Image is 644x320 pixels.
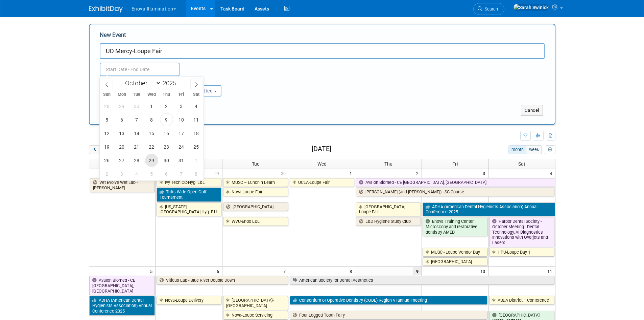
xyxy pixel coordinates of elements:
button: week [526,145,542,154]
i: Personalize Calendar [548,148,552,152]
span: 3 [482,169,488,177]
a: L&D Hygiene Study Club [356,217,421,226]
span: 4 [549,169,555,177]
span: November 8, 2025 [190,167,203,180]
a: HPU-Loupe Day 1 [489,248,554,257]
a: UCLA-Loupe Fair [290,178,355,187]
button: month [508,145,526,154]
span: Fri [452,161,458,167]
span: October 19, 2025 [100,140,114,153]
span: September 30, 2025 [130,100,143,113]
span: October 11, 2025 [190,113,203,126]
span: Fri [174,92,189,97]
span: November 5, 2025 [145,167,158,180]
span: October 21, 2025 [130,140,143,153]
a: MUSC – Lunch n Learn [223,178,288,187]
span: Tue [252,161,259,167]
a: [GEOGRAPHIC_DATA] [423,257,487,266]
a: Search [473,3,504,15]
img: ExhibitDay [89,6,123,13]
span: Thu [384,161,392,167]
input: Start Date - End Date [100,63,180,76]
a: Tufts Wide Open Golf Tournament [157,188,221,201]
span: October 31, 2025 [175,154,188,167]
span: 9 [413,267,422,275]
span: October 30, 2025 [160,154,173,167]
span: 2 [415,169,422,177]
span: October 17, 2025 [175,127,188,140]
h2: [DATE] [312,145,331,153]
a: Enova Training Center Microscopy and restorative dentistry AMED [423,217,487,236]
span: October 4, 2025 [190,100,203,113]
a: Nova Loupe Fair [223,188,288,196]
a: [GEOGRAPHIC_DATA]-[GEOGRAPHIC_DATA] [223,296,288,310]
a: [US_STATE][GEOGRAPHIC_DATA]-Hyg. F.U. [157,202,221,216]
span: 11 [547,267,555,275]
span: November 7, 2025 [175,167,188,180]
span: Sun [100,92,115,97]
a: Nova-Loupe Servicing [223,311,288,320]
span: Tue [129,92,144,97]
a: Viticus Lab - Blue River Double Down [157,276,288,285]
span: 5 [149,267,156,275]
span: 7 [283,267,289,275]
button: Cancel [521,105,543,116]
input: Year [161,79,181,87]
span: 10 [480,267,488,275]
span: October 22, 2025 [145,140,158,153]
span: October 1, 2025 [145,100,158,113]
a: American Society for Dental Aesthetics [290,276,554,285]
span: 1 [349,169,355,177]
a: WVU-Endo L&L [223,217,288,226]
img: Sarah Swinick [513,4,549,11]
span: September 29, 2025 [115,100,128,113]
span: September 28, 2025 [100,100,114,113]
button: myCustomButton [545,145,555,154]
span: 30 [280,169,289,177]
span: October 29, 2025 [145,154,158,167]
span: Sat [189,92,204,97]
span: October 14, 2025 [130,127,143,140]
span: 8 [349,267,355,275]
span: October 26, 2025 [100,154,114,167]
span: October 3, 2025 [175,100,188,113]
span: October 28, 2025 [130,154,143,167]
span: 29 [214,169,222,177]
div: Participation: [175,76,241,85]
span: October 25, 2025 [190,140,203,153]
span: November 6, 2025 [160,167,173,180]
a: Avalon Biomed - CE [GEOGRAPHIC_DATA], [GEOGRAPHIC_DATA] [356,178,555,187]
a: ADHA (American Dental Hygienists Association) Annual Conference 2025 [423,202,555,216]
span: Sat [518,161,525,167]
span: October 15, 2025 [145,127,158,140]
span: October 5, 2025 [100,113,114,126]
span: November 3, 2025 [115,167,128,180]
span: November 1, 2025 [190,154,203,167]
span: October 2, 2025 [160,100,173,113]
span: October 10, 2025 [175,113,188,126]
span: Search [482,6,498,12]
a: [GEOGRAPHIC_DATA] [223,202,288,211]
span: October 12, 2025 [100,127,114,140]
a: Avalon Biomed - CE [GEOGRAPHIC_DATA], [GEOGRAPHIC_DATA] [89,276,155,295]
a: [PERSON_NAME] (and [PERSON_NAME]) - SC Course [356,188,554,196]
span: October 8, 2025 [145,113,158,126]
input: Name of Trade Show / Conference [100,43,545,59]
a: MUSC - Loupe Vendor Day [423,248,487,257]
a: Harbor Dental Society - October Meeting - Dental Technology, AI Diagnostics Innovations with Over... [489,217,554,247]
a: Ivy Tech CC-Hyg. L&L [157,178,221,187]
label: New Event [100,31,126,42]
a: Nova-Loupe Delivery [157,296,221,305]
a: Consortium of Operative Dentistry (CODE) Region VI annual meeting [290,296,488,305]
a: Vet Evolve Wet Lab - [PERSON_NAME] [90,178,155,192]
div: Attendance / Format: [100,76,165,85]
span: October 16, 2025 [160,127,173,140]
span: November 4, 2025 [130,167,143,180]
a: ASDA District 1 Conference [489,296,554,305]
span: October 27, 2025 [115,154,128,167]
button: prev [89,145,101,154]
a: [GEOGRAPHIC_DATA]-Loupe Fair [356,202,421,216]
select: Month [122,79,161,87]
span: October 13, 2025 [115,127,128,140]
span: October 6, 2025 [115,113,128,126]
